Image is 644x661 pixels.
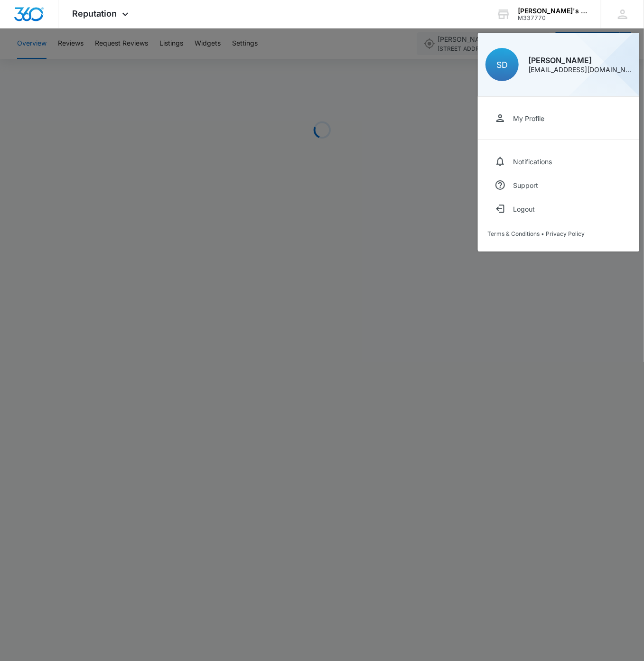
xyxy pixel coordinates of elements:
a: Terms & Conditions [487,230,540,237]
div: account name [518,7,587,15]
a: Privacy Policy [546,230,585,237]
div: Support [513,181,538,189]
span: Reputation [73,9,117,19]
div: [PERSON_NAME] [528,56,632,64]
button: Logout [487,197,630,221]
div: My Profile [513,114,544,122]
div: account id [518,15,587,21]
a: Notifications [487,149,630,173]
a: My Profile [487,106,630,130]
span: SD [496,60,508,70]
div: [EMAIL_ADDRESS][DOMAIN_NAME] [528,66,632,73]
a: Support [487,173,630,197]
div: • [487,230,630,237]
div: Notifications [513,158,552,166]
div: Logout [513,205,535,213]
